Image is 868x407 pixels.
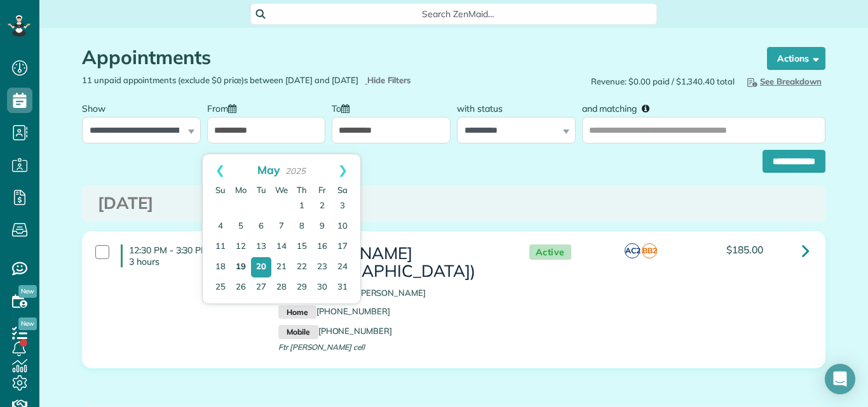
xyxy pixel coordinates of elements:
a: 9 [312,217,332,237]
a: 25 [210,277,231,298]
a: 23 [312,257,332,277]
span: Monday [235,185,247,195]
h4: 12:30 PM - 3:30 PM [121,244,259,267]
span: Sunday [215,185,226,195]
span: Active [529,244,571,260]
a: 11 [210,237,231,257]
button: See Breakdown [741,74,825,88]
label: To [332,96,356,119]
a: 3 [332,196,353,217]
div: Open Intercom Messenger [825,364,855,394]
a: 13 [251,237,271,257]
a: 6 [251,217,271,237]
span: AC2 [625,243,640,258]
span: New [18,317,37,330]
a: 19 [231,257,251,277]
span: See Breakdown [745,76,822,86]
span: Friday [318,185,326,195]
a: Mobile[PHONE_NUMBER] [278,326,392,336]
a: 10 [332,217,353,237]
span: Hide Filters [367,74,411,86]
span: Tuesday [257,185,266,195]
small: Mobile [278,325,318,339]
a: 29 [292,277,312,298]
a: Home[PHONE_NUMBER] [278,306,390,316]
a: 30 [312,277,332,298]
a: Prev [203,154,238,186]
label: and matching [582,96,659,119]
a: 14 [271,237,292,257]
a: 15 [292,237,312,257]
a: 7 [271,217,292,237]
a: 16 [312,237,332,257]
h3: [PERSON_NAME] ([DEMOGRAPHIC_DATA]) [278,244,503,281]
a: 21 [271,257,292,277]
h1: Appointments [82,47,743,68]
span: Ftr [PERSON_NAME] cell [278,342,365,352]
a: 26 [231,277,251,298]
p: 3 hours [129,256,259,267]
a: 12 [231,237,251,257]
span: $185.00 [726,243,763,256]
a: 1 [292,196,312,217]
a: 17 [332,237,353,257]
button: Actions [767,47,825,70]
a: 28 [271,277,292,298]
span: Thursday [297,185,307,195]
label: From [207,96,243,119]
a: 2 [312,196,332,217]
a: 27 [251,277,271,298]
a: 8 [292,217,312,237]
a: 22 [292,257,312,277]
a: 5 [231,217,251,237]
h3: [DATE] [98,194,810,213]
span: New [18,285,37,298]
span: 2025 [285,166,306,176]
a: Next [325,154,360,186]
a: 24 [332,257,353,277]
a: 31 [332,277,353,298]
span: Saturday [337,185,348,195]
a: 18 [210,257,231,277]
a: Hide Filters [365,75,411,85]
span: Revenue: $0.00 paid / $1,340.40 total [591,76,735,88]
span: BB2 [642,243,657,258]
a: 20 [251,257,271,277]
span: Wednesday [275,185,288,195]
small: Home [278,305,316,319]
span: May [257,163,280,177]
div: 11 unpaid appointments (exclude $0 price)s between [DATE] and [DATE] [72,74,454,86]
p: [STREET_ADDRESS][PERSON_NAME] [278,287,503,299]
a: 4 [210,217,231,237]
